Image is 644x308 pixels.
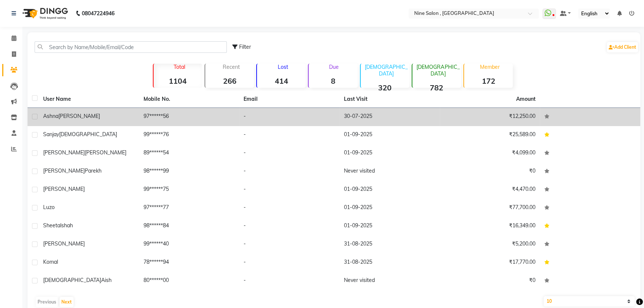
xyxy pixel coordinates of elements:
td: ₹77,700.00 [440,199,540,217]
span: Ashna [43,113,58,119]
td: ₹16,349.00 [440,217,540,235]
strong: 782 [412,83,461,92]
span: shah [61,222,73,229]
td: ₹5,200.00 [440,235,540,254]
td: - [239,235,339,254]
input: Search by Name/Mobile/Email/Code [35,41,227,53]
th: Email [239,91,339,108]
a: Add Client [607,42,638,52]
td: 01-09-2025 [339,144,440,163]
p: Due [310,64,357,70]
td: ₹12,250.00 [440,108,540,126]
span: Luzo [43,204,55,211]
td: ₹0 [440,272,540,290]
th: Mobile No. [139,91,239,108]
span: sheetal [43,222,61,229]
td: 01-09-2025 [339,199,440,217]
td: - [239,217,339,235]
td: - [239,163,339,181]
strong: 320 [361,83,409,92]
td: 01-09-2025 [339,217,440,235]
span: Filter [239,44,251,50]
strong: 266 [205,76,254,86]
td: Never visited [339,272,440,290]
td: 01-09-2025 [339,126,440,144]
b: 08047224946 [82,3,115,24]
strong: 1104 [154,76,202,86]
img: logo [19,3,70,24]
p: Total [157,64,202,70]
td: ₹17,770.00 [440,254,540,272]
span: [PERSON_NAME] [43,167,85,174]
td: 30-07-2025 [339,108,440,126]
p: Recent [208,64,254,70]
span: [PERSON_NAME] [43,149,85,156]
span: [DEMOGRAPHIC_DATA] [43,277,101,283]
td: - [239,272,339,290]
td: 31-08-2025 [339,254,440,272]
button: Next [59,297,74,307]
span: Parekh [85,167,102,174]
th: User Name [39,91,139,108]
td: Never visited [339,163,440,181]
td: ₹0 [440,163,540,181]
span: Komal [43,259,58,265]
span: [PERSON_NAME] [43,240,85,247]
p: Member [467,64,513,70]
span: [PERSON_NAME] [43,186,85,192]
td: - [239,199,339,217]
strong: 8 [309,76,357,86]
td: 31-08-2025 [339,235,440,254]
td: ₹25,589.00 [440,126,540,144]
td: - [239,181,339,199]
p: [DEMOGRAPHIC_DATA] [415,64,461,77]
td: - [239,108,339,126]
p: Lost [260,64,306,70]
td: ₹4,470.00 [440,181,540,199]
span: [DEMOGRAPHIC_DATA] [59,131,117,138]
td: - [239,126,339,144]
span: Sanjay [43,131,59,138]
th: Amount [512,91,540,108]
th: Last Visit [339,91,440,108]
span: Aish [101,277,112,283]
strong: 172 [464,76,513,86]
td: - [239,254,339,272]
p: [DEMOGRAPHIC_DATA] [364,64,409,77]
span: [PERSON_NAME] [58,113,100,119]
span: [PERSON_NAME] [85,149,126,156]
td: 01-09-2025 [339,181,440,199]
td: ₹4,099.00 [440,144,540,163]
strong: 414 [257,76,306,86]
td: - [239,144,339,163]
